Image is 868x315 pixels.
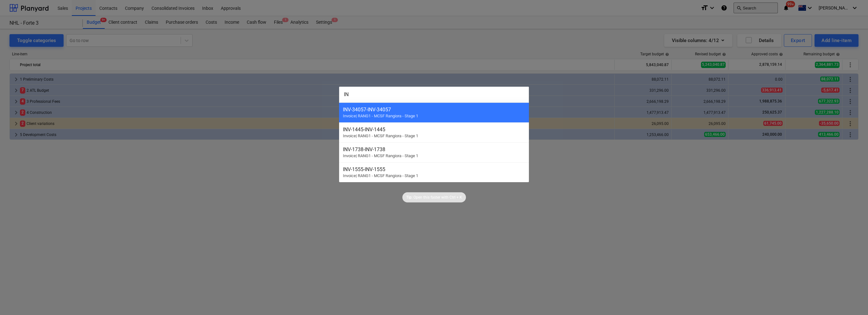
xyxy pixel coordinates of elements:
div: INV-1738 - INV-1738 [343,146,525,152]
div: INV-1555 - INV-1555 [343,166,525,172]
p: Tip: [406,195,412,200]
div: INV-1445 - INV-1445 [343,127,525,133]
span: Invoice | RANG1 - MCSF Rangiora - Stage 1 [343,133,418,138]
div: INV-1555-INV-1555Invoice| RANG1 - MCSF Rangiora - Stage 1 [339,162,529,182]
div: INV-1445-INV-1445Invoice| RANG1 - MCSF Rangiora - Stage 1 [339,122,529,142]
p: Ctrl + K [449,195,462,200]
span: Invoice | RANG1 - MCSF Rangiora - Stage 1 [343,173,418,178]
span: Invoice | RANG1 - MCSF Rangiora - Stage 1 [343,153,418,158]
div: INV-1738-INV-1738Invoice| RANG1 - MCSF Rangiora - Stage 1 [339,142,529,162]
div: INV-34057-INV-34057Invoice| RANG1 - MCSF Rangiora - Stage 1 [339,102,529,122]
span: Invoice | RANG1 - MCSF Rangiora - Stage 1 [343,114,418,118]
p: Open this faster with [413,195,449,200]
input: Search for projects, articles, contracts, Claims, subcontractors... [339,87,529,102]
div: Tip:Open this faster withCtrl + K [402,192,466,202]
div: INV-34057 - INV-34057 [343,107,525,113]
